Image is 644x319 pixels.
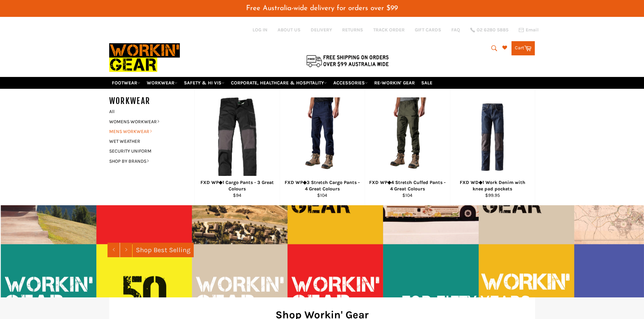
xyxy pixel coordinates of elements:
a: MENS WORKWEAR [106,127,188,136]
a: SECURITY UNIFORM [106,146,188,156]
a: GIFT CARDS [415,27,441,33]
a: RE-WORKIN' GEAR [372,77,418,89]
a: ABOUT US [278,27,301,33]
img: Workin Gear leaders in Workwear, Safety Boots, PPE, Uniforms. Australia's No.1 in Workwear [109,38,180,77]
a: SHOP BY BRANDS [106,156,188,166]
h5: WORKWEAR [109,96,194,107]
a: ACCESSORIES [331,77,371,89]
a: CORPORATE, HEALTHCARE & HOSPITALITY [228,77,330,89]
div: $104 [369,192,446,198]
a: FXD WP◆1 Cargo Pants - 4 Great Colours - Workin' Gear FXD WP◆1 Cargo Pants - 3 Great Colours $94 [194,89,280,205]
a: 02 6280 5885 [470,28,508,32]
a: Log in [253,27,267,33]
a: RETURNS [342,27,363,33]
a: FOOTWEAR [109,77,143,89]
img: FXD WP◆3 Stretch Cargo Pants - 4 Great Colours [296,97,349,177]
img: FXD WP◆1 Cargo Pants - 4 Great Colours - Workin' Gear [216,97,258,177]
a: FAQ [451,27,460,33]
a: DELIVERY [311,27,332,33]
a: SAFETY & HI VIS [181,77,227,89]
a: FXD WP◆3 Stretch Cargo Pants - 4 Great Colours FXD WP◆3 Stretch Cargo Pants - 4 Great Colours $104 [280,89,365,205]
a: TRACK ORDER [373,27,405,33]
img: FXD WP◆4 Stretch Cuffed Pants - 4 Great Colours [381,97,434,177]
div: FXD WP◆1 Cargo Pants - 3 Great Colours [199,179,275,192]
a: Shop Best Selling [133,243,194,257]
div: $94 [199,192,275,198]
a: WOMENS WORKWEAR [106,117,188,127]
img: Flat $9.95 shipping Australia wide [305,54,390,68]
a: WORKWEAR [144,77,180,89]
div: $99.95 [454,192,530,198]
div: FXD WP◆4 Stretch Cuffed Pants - 4 Great Colours [369,179,446,192]
span: Free Australia-wide delivery for orders over $99 [246,5,398,12]
span: 02 6280 5885 [477,28,508,32]
a: WET WEATHER [106,136,188,146]
a: FXD WP◆4 Stretch Cuffed Pants - 4 Great Colours FXD WP◆4 Stretch Cuffed Pants - 4 Great Colours $104 [365,89,450,205]
div: FXD WD◆1 Work Denim with knee pad pockets [454,179,530,192]
img: FXD WD◆1 Work Denim with knee pad pockets - Workin' Gear [459,103,526,171]
a: SALE [419,77,435,89]
span: Email [526,28,539,32]
div: FXD WP◆3 Stretch Cargo Pants - 4 Great Colours [284,179,360,192]
a: All [106,107,194,116]
div: $104 [284,192,360,198]
a: Email [519,27,539,33]
a: FXD WD◆1 Work Denim with knee pad pockets - Workin' Gear FXD WD◆1 Work Denim with knee pad pocket... [450,89,535,205]
a: Cart [511,41,535,55]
